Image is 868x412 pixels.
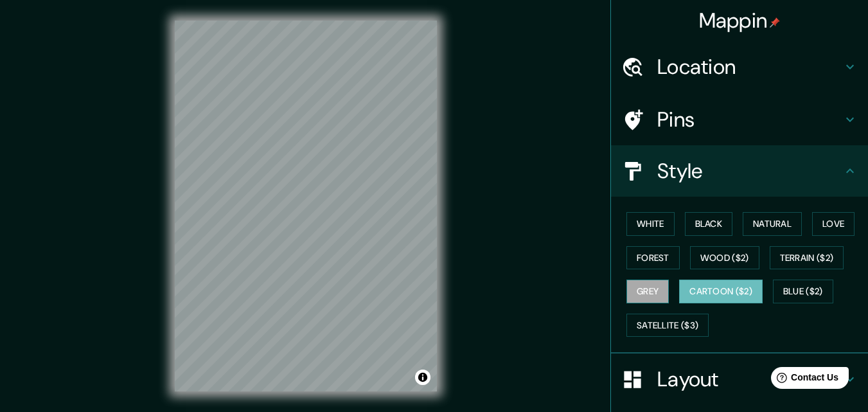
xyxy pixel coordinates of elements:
button: Natural [743,212,802,236]
div: Pins [611,94,868,145]
img: pin-icon.png [770,17,780,28]
button: Grey [626,280,669,303]
div: Layout [611,354,868,405]
h4: Mappin [699,8,781,33]
div: Location [611,41,868,93]
h4: Location [657,54,842,80]
button: Love [812,212,855,236]
button: Toggle attribution [415,370,430,385]
button: Blue ($2) [773,280,833,303]
button: Wood ($2) [690,246,759,270]
h4: Style [657,158,842,184]
button: Cartoon ($2) [679,280,763,303]
iframe: Help widget launcher [754,362,854,398]
canvas: Map [175,21,437,391]
h4: Layout [657,366,842,392]
button: Forest [626,246,680,270]
h4: Pins [657,107,842,132]
button: White [626,212,675,236]
button: Black [685,212,733,236]
button: Satellite ($3) [626,314,709,337]
button: Terrain ($2) [770,246,844,270]
div: Style [611,145,868,197]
